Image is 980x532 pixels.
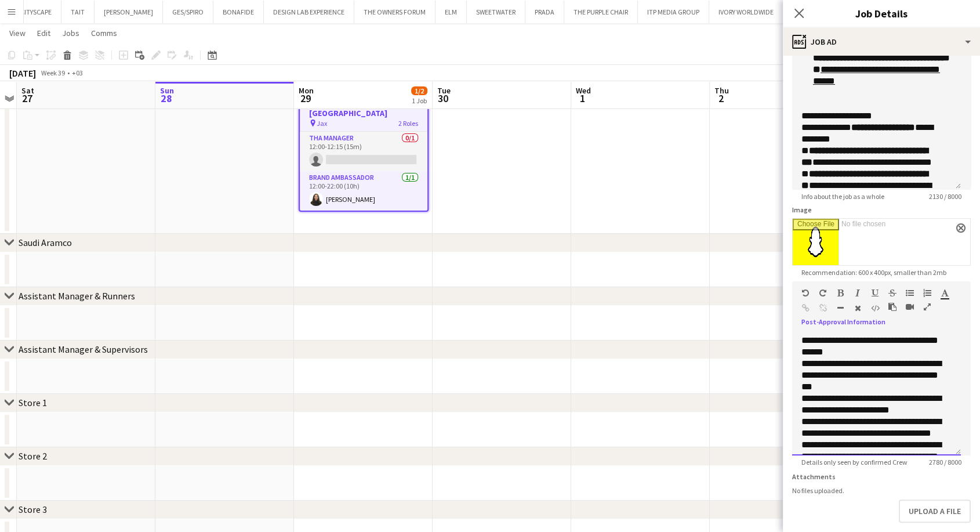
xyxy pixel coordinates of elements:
[300,132,427,171] app-card-role: THA Manager0/112:00-12:15 (15m)
[213,1,264,23] button: BONAFIDE
[62,28,79,38] span: Jobs
[801,288,810,298] button: Undo
[576,85,591,96] span: Wed
[11,1,61,23] button: CITYSCAPE
[783,28,980,56] div: Job Ad
[300,171,427,211] app-card-role: Brand Ambassador1/112:00-22:00 (10h)[PERSON_NAME]
[19,237,72,248] div: Saudi Aramco
[9,28,26,38] span: View
[819,288,827,298] button: Redo
[398,119,418,128] span: 2 Roles
[264,1,354,23] button: DESIGN LAB EXPERIENCE
[37,28,50,38] span: Edit
[854,288,862,298] button: Italic
[941,288,949,298] button: Text Color
[638,1,709,23] button: ITP MEDIA GROUP
[160,85,174,96] span: Sun
[299,85,314,96] span: Mon
[899,500,971,523] button: Upload a file
[564,1,638,23] button: THE PURPLE CHAIR
[32,26,55,41] a: Edit
[792,458,917,466] span: Details only seen by confirmed Crew
[792,486,971,495] div: No files uploaded.
[19,504,47,515] div: Store 3
[836,288,844,298] button: Bold
[57,26,84,41] a: Jobs
[20,92,34,105] span: 27
[91,28,117,38] span: Comms
[920,458,971,466] span: 2780 / 8000
[888,288,896,298] button: Strikethrough
[923,288,931,298] button: Ordered List
[467,1,525,23] button: SWEETWATER
[72,68,83,77] div: +03
[19,290,135,302] div: Assistant Manager & Runners
[38,68,67,77] span: Week 39
[297,92,314,105] span: 29
[871,288,879,298] button: Underline
[163,1,213,23] button: GES/SPIRO
[412,96,427,105] div: 1 Job
[792,268,956,277] span: Recommendation: 600 x 400px, smaller than 2mb
[854,303,862,313] button: Clear Formatting
[437,85,451,96] span: Tue
[9,67,36,79] div: [DATE]
[435,1,467,23] button: ELM
[792,192,894,201] span: Info about the job as a whole
[435,92,451,105] span: 30
[21,85,34,96] span: Sat
[906,302,914,312] button: Insert video
[5,26,30,41] a: View
[158,92,174,105] span: 28
[836,303,844,313] button: Horizontal Line
[317,119,327,128] span: Jax
[709,1,783,23] button: IVORY WORLDWIDE
[354,1,435,23] button: THE OWNERS FORUM
[299,70,429,212] app-job-card: Updated12:00-22:00 (10h)1/2Snapchat Activation @ [GEOGRAPHIC_DATA] Jax2 RolesTHA Manager0/112:00-...
[19,450,47,462] div: Store 2
[783,6,980,21] h3: Job Details
[411,86,427,95] span: 1/2
[888,302,896,312] button: Paste as plain text
[525,1,564,23] button: PRADA
[871,303,879,313] button: HTML Code
[713,92,729,105] span: 2
[923,302,931,312] button: Fullscreen
[19,397,47,408] div: Store 1
[574,92,591,105] span: 1
[19,343,148,355] div: Assistant Manager & Supervisors
[714,85,729,96] span: Thu
[86,26,122,41] a: Comms
[920,192,971,201] span: 2130 / 8000
[792,472,836,481] label: Attachments
[61,1,95,23] button: TAIT
[906,288,914,298] button: Unordered List
[95,1,163,23] button: [PERSON_NAME]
